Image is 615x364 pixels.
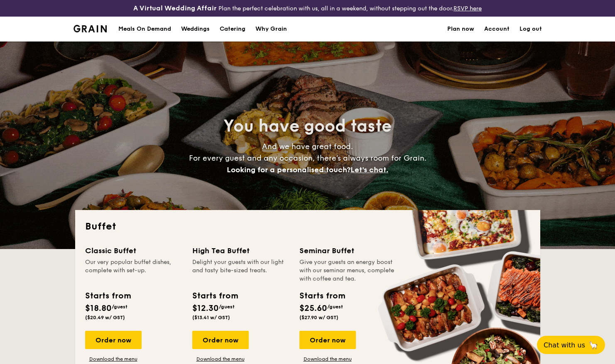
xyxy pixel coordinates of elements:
a: Meals On Demand [113,17,176,42]
div: High Tea Buffet [192,245,289,257]
button: Chat with us🦙 [537,336,605,354]
a: Download the menu [192,356,249,362]
div: Our very popular buffet dishes, complete with set-up. [85,258,182,283]
div: Starts from [192,290,238,302]
h4: A Virtual Wedding Affair [133,3,217,13]
span: $18.80 [85,303,112,313]
h1: Catering [220,17,245,42]
span: 🦙 [588,340,598,350]
div: Classic Buffet [85,245,182,257]
span: ($20.49 w/ GST) [85,315,125,320]
a: Catering [215,17,250,42]
div: Starts from [85,290,130,302]
a: Logotype [74,25,107,32]
span: $25.60 [299,303,327,313]
a: RSVP here [453,5,482,12]
div: Order now [299,331,356,349]
div: Order now [85,331,142,349]
span: ($13.41 w/ GST) [192,315,230,320]
span: Chat with us [544,341,585,349]
div: Order now [192,331,249,349]
span: Looking for a personalised touch? [227,165,350,174]
div: Meals On Demand [118,17,171,42]
h2: Buffet [85,220,530,233]
a: Plan now [447,17,474,42]
div: Give your guests an energy boost with our seminar menus, complete with coffee and tea. [299,258,397,283]
div: Starts from [299,290,345,302]
a: Why Grain [250,17,292,42]
span: ($27.90 w/ GST) [299,315,338,320]
span: You have good taste [223,116,392,136]
a: Account [484,17,510,42]
a: Download the menu [85,356,142,362]
span: $12.30 [192,303,219,313]
div: Delight your guests with our light and tasty bite-sized treats. [192,258,289,283]
a: Weddings [176,17,215,42]
span: /guest [327,304,343,310]
div: Plan the perfect celebration with us, all in a weekend, without stepping out the door. [103,3,512,13]
span: /guest [219,304,235,310]
div: Weddings [181,17,210,42]
div: Why Grain [255,17,287,42]
img: Grain [74,25,107,32]
span: And we have great food. For every guest and any occasion, there’s always room for Grain. [189,142,426,174]
span: Let's chat. [350,165,388,174]
span: /guest [112,304,127,310]
a: Download the menu [299,356,356,362]
div: Seminar Buffet [299,245,397,257]
a: Log out [519,17,542,42]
